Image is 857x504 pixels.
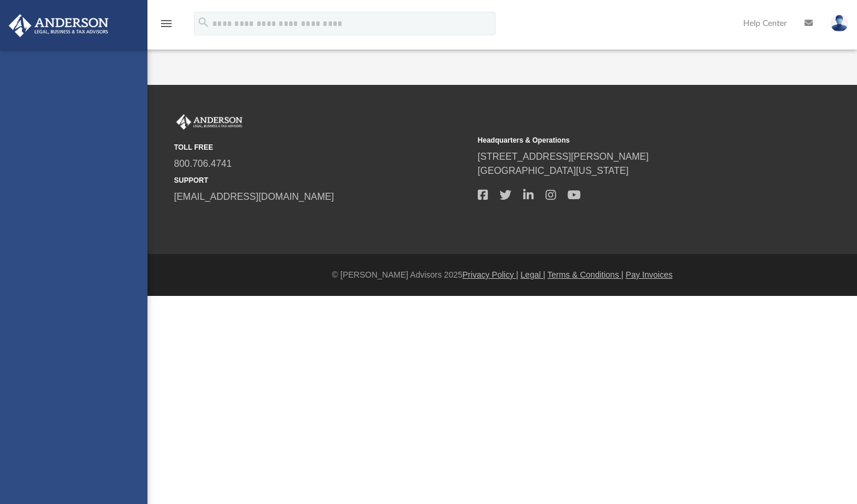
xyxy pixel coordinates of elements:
[547,270,623,279] a: Terms & Conditions |
[159,22,173,31] a: menu
[197,16,210,29] i: search
[174,175,469,186] small: SUPPORT
[174,159,232,169] a: 800.706.4741
[174,114,245,130] img: Anderson Advisors Platinum Portal
[147,269,857,281] div: © [PERSON_NAME] Advisors 2025
[159,17,173,31] i: menu
[626,270,672,279] a: Pay Invoices
[478,135,773,146] small: Headquarters & Operations
[478,166,629,176] a: [GEOGRAPHIC_DATA][US_STATE]
[5,14,112,37] img: Anderson Advisors Platinum Portal
[521,270,546,279] a: Legal |
[478,151,649,162] a: [STREET_ADDRESS][PERSON_NAME]
[830,15,848,32] img: User Pic
[174,142,469,153] small: TOLL FREE
[174,192,334,202] a: [EMAIL_ADDRESS][DOMAIN_NAME]
[462,270,518,279] a: Privacy Policy |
